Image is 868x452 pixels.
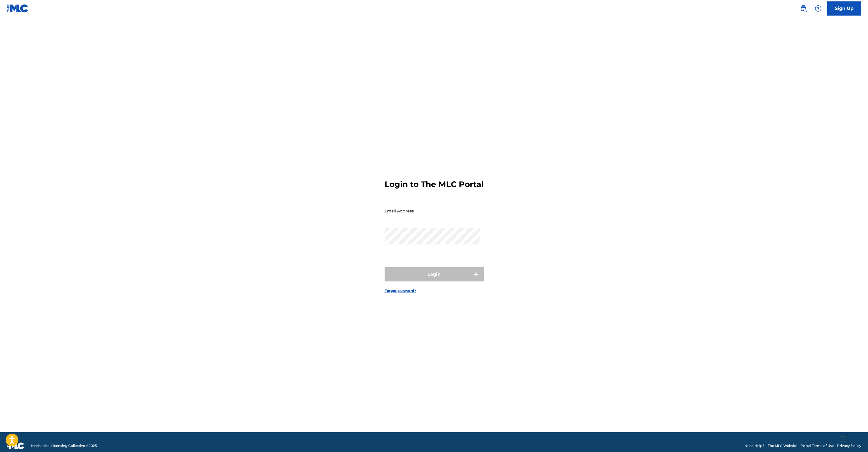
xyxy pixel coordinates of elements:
a: Public Search [798,3,809,14]
div: Drag [841,431,845,447]
a: Portal Terms of Use [801,443,834,448]
img: MLC Logo [7,4,29,12]
img: logo [7,442,24,449]
a: The MLC Website [768,443,797,448]
iframe: Chat Widget [840,425,868,452]
a: Need Help? [745,443,764,448]
img: search [800,5,807,12]
img: help [815,5,822,12]
span: Mechanical Licensing Collective © 2025 [31,443,97,448]
div: Help [812,3,824,14]
a: Forgot password? [385,288,416,293]
h3: Login to The MLC Portal [385,179,483,189]
a: Privacy Policy [837,443,861,448]
a: Sign Up [827,1,861,16]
